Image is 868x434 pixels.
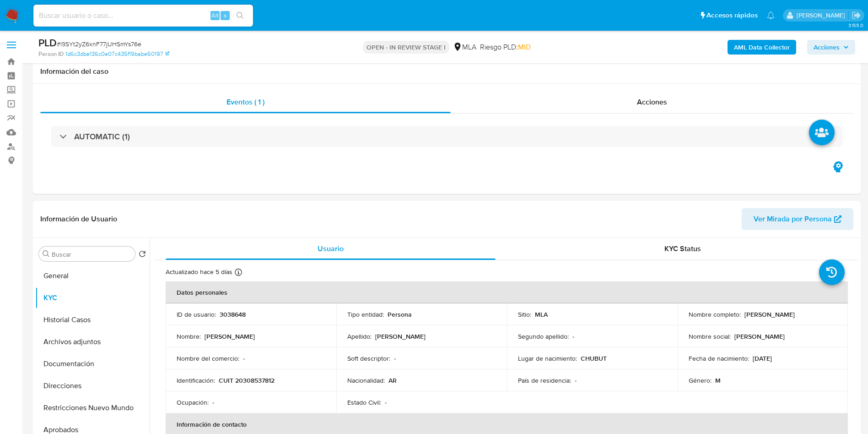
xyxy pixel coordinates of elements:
[347,398,381,407] p: Estado Civil :
[797,11,848,20] p: rocio.garcia@mercadolibre.com
[35,375,150,397] button: Direcciones
[205,332,255,341] p: [PERSON_NAME]
[43,250,50,258] button: Buscar
[51,126,842,147] div: AUTOMATIC (1)
[177,310,216,319] p: ID de usuario :
[177,376,215,385] p: Identificación :
[35,309,150,331] button: Historial Casos
[518,310,531,319] p: Sitio :
[715,376,721,385] p: M
[744,310,795,319] p: [PERSON_NAME]
[572,332,574,341] p: -
[57,39,141,49] span: # l9SYt2yZ6xnF77jUHSmYs76e
[480,42,531,52] span: Riesgo PLD:
[52,250,131,258] input: Buscar
[753,354,772,363] p: [DATE]
[363,41,449,54] p: OPEN - IN REVIEW STAGE I
[35,353,150,375] button: Documentación
[347,376,385,385] p: Nacionalidad :
[518,42,531,52] span: MID
[852,11,861,20] a: Salir
[742,208,853,230] button: Ver Mirada por Persona
[177,332,201,341] p: Nombre :
[388,376,397,385] p: AR
[40,214,117,224] h1: Información de Usuario
[689,332,731,341] p: Nombre social :
[754,208,832,230] span: Ver Mirada por Persona
[33,10,253,22] input: Buscar usuario o caso...
[74,132,130,142] h3: AUTOMATIC (1)
[535,310,548,319] p: MLA
[38,35,57,50] b: PLD
[518,376,571,385] p: País de residencia :
[224,11,226,20] span: s
[166,268,232,276] p: Actualizado hace 5 días
[581,354,607,363] p: CHUBUT
[212,398,214,407] p: -
[385,398,387,407] p: -
[166,281,848,303] th: Datos personales
[139,250,146,260] button: Volver al orden por defecto
[35,287,150,309] button: KYC
[706,11,758,20] span: Accesos rápidos
[219,376,275,385] p: CUIT 20308537812
[394,354,396,363] p: -
[226,97,264,107] span: Eventos ( 1 )
[518,332,569,341] p: Segundo apellido :
[347,310,384,319] p: Tipo entidad :
[65,50,169,58] a: 1d6c3dbe136c0e07c435f19babe50197
[38,50,64,58] b: Person ID
[664,243,701,254] span: KYC Status
[814,40,840,55] span: Acciones
[388,310,412,319] p: Persona
[734,332,785,341] p: [PERSON_NAME]
[575,376,577,385] p: -
[518,354,577,363] p: Lugar de nacimiento :
[347,354,390,363] p: Soft descriptor :
[689,376,712,385] p: Género :
[40,67,853,76] h1: Información del caso
[35,331,150,353] button: Archivos adjuntos
[231,9,249,22] button: search-icon
[734,40,790,55] b: AML Data Collector
[375,332,426,341] p: [PERSON_NAME]
[35,397,150,419] button: Restricciones Nuevo Mundo
[243,354,245,363] p: -
[177,398,209,407] p: Ocupación :
[220,310,246,319] p: 3038648
[728,40,796,55] button: AML Data Collector
[767,11,775,19] a: Notificaciones
[689,354,749,363] p: Fecha de nacimiento :
[637,97,667,107] span: Acciones
[453,42,476,52] div: MLA
[318,243,344,254] span: Usuario
[177,354,239,363] p: Nombre del comercio :
[689,310,741,319] p: Nombre completo :
[807,40,855,55] button: Acciones
[347,332,372,341] p: Apellido :
[35,265,150,287] button: General
[211,11,219,20] span: Alt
